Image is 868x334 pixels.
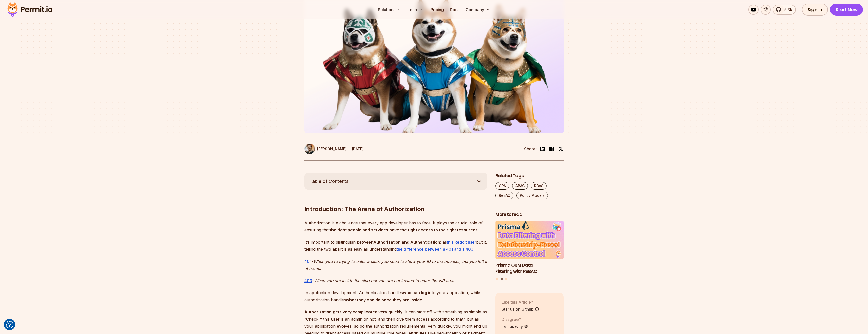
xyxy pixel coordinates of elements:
p: Disagree? [502,316,528,322]
a: 5.3k [773,5,796,15]
a: RBAC [531,182,547,190]
a: Start Now [830,4,863,16]
button: Company [464,5,492,15]
em: When you are inside the club but you are not invited to enter the VIP area [314,278,454,283]
strong: Authorization and Authentication [373,240,440,245]
a: Docs [448,5,461,15]
button: Go to slide 2 [501,278,503,280]
img: linkedin [540,146,546,152]
p: It’s important to distinguish between : as put it, telling the two apart is as easy as understand... [304,239,487,253]
time: [DATE] [352,147,364,151]
button: Consent Preferences [6,321,13,328]
a: ABAC [512,182,528,190]
a: Star us on Github [502,306,539,312]
button: Go to slide 3 [505,278,507,280]
img: Daniel Bass [304,144,315,154]
img: Prisma ORM Data Filtering with ReBAC [495,221,564,259]
img: twitter [558,146,563,151]
img: Revisit consent button [6,321,13,328]
h2: More to read [495,211,564,218]
a: 401 [304,259,311,264]
strong: what they can do once they are inside [346,297,422,302]
strong: the right people and services have the right access to the right resources [330,227,478,232]
a: 403 [304,278,312,283]
p: [PERSON_NAME] [317,146,346,151]
a: ReBAC [495,192,513,199]
strong: Authorization gets very complicated very quickly [304,309,402,315]
h3: Prisma ORM Data Filtering with ReBAC [495,262,564,275]
span: 5.3k [781,7,792,13]
a: Pricing [429,5,446,15]
a: Policy Models [516,192,548,199]
button: Solutions [376,5,403,15]
a: Sign In [802,4,828,16]
li: Share: [524,146,537,152]
a: OPA [495,182,509,190]
p: Like this Article? [502,299,539,305]
a: Tell us why [502,323,528,329]
a: Prisma ORM Data Filtering with ReBACPrisma ORM Data Filtering with ReBAC [495,221,564,274]
li: 2 of 3 [495,221,564,274]
a: [PERSON_NAME] [304,144,346,154]
em: When you're trying to enter a club, you need to show your ID to the bouncer, but you left it at h... [304,259,487,271]
img: Permit logo [5,1,55,18]
div: Posts [495,221,564,281]
p: Authorization is a challenge that every app developer has to face. It plays the crucial role of e... [304,219,487,233]
p: - [304,258,487,272]
p: - [304,277,487,284]
a: this Reddit user [447,240,476,245]
h2: Introduction: The Arena of Authorization [304,185,487,213]
button: Learn [405,5,427,15]
button: Go to slide 1 [496,278,498,280]
strong: who can log in [403,290,432,295]
div: | [348,146,350,152]
button: Table of Contents [304,173,487,190]
a: the difference between a 401 and a 403 [397,247,473,252]
span: Table of Contents [309,178,349,185]
img: facebook [549,146,555,152]
h2: Related Tags [495,173,564,179]
p: In application development, Authentication handles to your application, while authorization handl... [304,289,487,303]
